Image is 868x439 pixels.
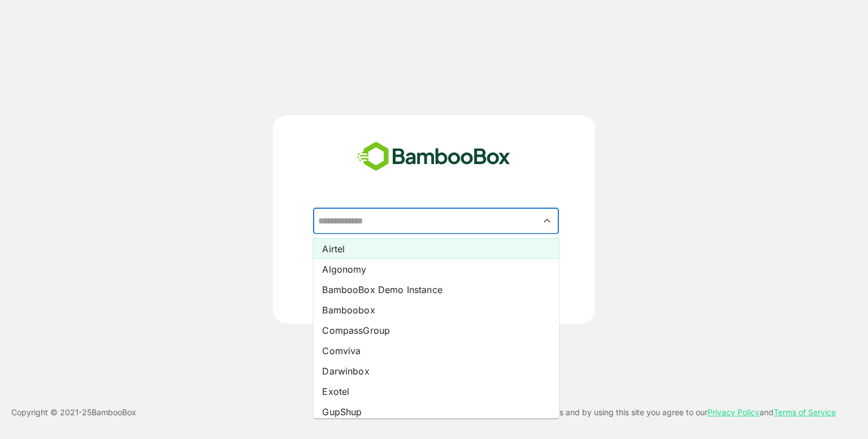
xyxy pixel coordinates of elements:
a: Terms of Service [774,407,836,417]
li: BambooBox Demo Instance [313,279,559,300]
li: Bamboobox [313,300,559,320]
a: Privacy Policy [708,407,759,417]
p: Copyright © 2021- 25 BambooBox [11,406,136,419]
button: Close [540,213,555,229]
li: Exotel [313,381,559,402]
li: Darwinbox [313,361,559,381]
li: CompassGroup [313,320,559,341]
li: Algonomy [313,259,559,279]
img: bamboobox [351,138,517,175]
li: GupShup [313,402,559,422]
li: Airtel [313,239,559,259]
p: This site uses cookies and by using this site you agree to our and [483,406,836,419]
li: Comviva [313,341,559,361]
